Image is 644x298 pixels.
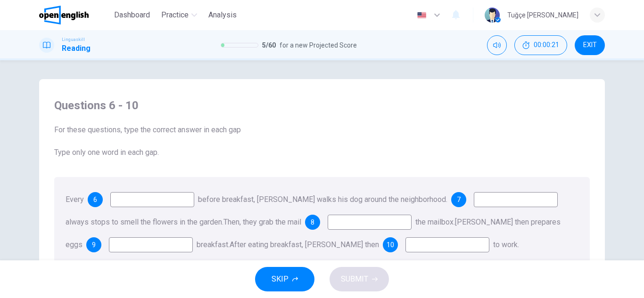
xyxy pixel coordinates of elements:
[514,35,567,55] button: 00:00:21
[62,36,85,43] span: Linguaskill
[161,9,189,21] span: Practice
[66,195,84,204] span: Every
[507,9,578,21] div: Tuğçe [PERSON_NAME]
[534,41,559,49] span: 00:00:21
[485,8,500,23] img: Profile picture
[387,242,394,248] span: 10
[54,98,590,113] h4: Questions 6 - 10
[230,240,379,249] span: After eating breakfast, [PERSON_NAME] then
[205,7,240,24] button: Analysis
[280,40,357,51] span: for a new Projected Score
[110,7,154,24] button: Dashboard
[54,147,590,158] span: Type only one word in each gap.
[157,7,201,24] button: Practice
[208,9,237,21] span: Analysis
[62,43,91,54] h1: Reading
[223,217,301,226] span: Then, they grab the mail
[262,40,276,51] span: 5 / 60
[493,240,519,249] span: to work.
[583,41,597,49] span: EXIT
[415,217,455,226] span: the mailbox.
[514,35,567,55] div: Hide
[54,124,590,136] span: For these questions, type the correct answer in each gap
[416,12,428,19] img: en
[92,242,96,248] span: 9
[114,9,150,21] span: Dashboard
[197,240,230,249] span: breakfast.
[66,217,223,226] span: always stops to smell the flowers in the garden.
[487,35,507,55] div: Mute
[575,35,605,55] button: EXIT
[255,267,314,291] button: SKIP
[198,195,447,204] span: before breakfast, [PERSON_NAME] walks his dog around the neighborhood.
[39,6,89,24] img: OpenEnglish logo
[272,273,289,286] span: SKIP
[457,196,461,203] span: 7
[93,196,97,203] span: 6
[39,6,110,24] a: OpenEnglish logo
[311,219,314,226] span: 8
